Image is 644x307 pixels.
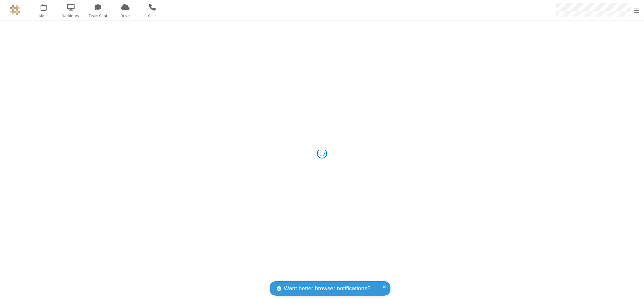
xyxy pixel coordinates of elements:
[113,13,138,19] span: Drive
[140,13,165,19] span: Calls
[31,13,56,19] span: Meet
[58,13,84,19] span: Webinars
[284,284,370,293] span: Want better browser notifications?
[10,5,20,15] img: QA Selenium DO NOT DELETE OR CHANGE
[86,13,111,19] span: Team Chat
